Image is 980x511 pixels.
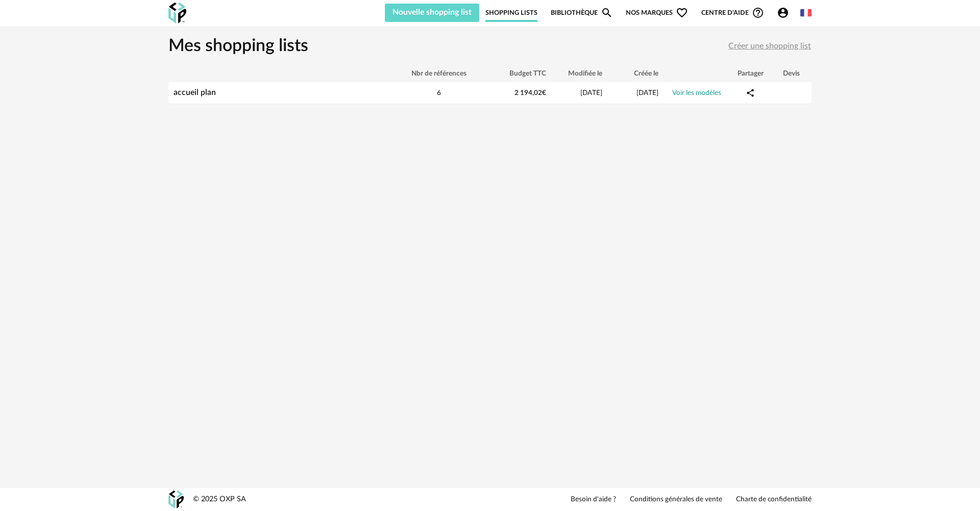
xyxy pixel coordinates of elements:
div: Nbr de références [393,69,485,78]
img: OXP [168,491,184,508]
a: Besoin d'aide ? [571,495,616,504]
img: OXP [168,3,186,23]
div: Devis [771,69,812,78]
span: Magnify icon [601,7,613,19]
span: Heart Outline icon [676,7,688,19]
span: Account Circle icon [777,7,789,19]
a: Conditions générales de vente [630,495,722,504]
div: Budget TTC [485,69,551,78]
a: accueil plan [174,88,216,96]
a: Voir les modèles [672,89,721,96]
a: Charte de confidentialité [736,495,812,504]
span: Share Variant icon [746,88,755,96]
span: 6 [437,89,441,96]
div: © 2025 OXP SA [193,495,246,504]
button: Nouvelle shopping list [385,4,479,22]
span: 2 194,02 [514,89,546,96]
div: Créée le [607,69,664,78]
span: [DATE] [636,89,658,96]
span: € [542,89,546,96]
span: Nos marques [626,4,688,22]
a: Shopping Lists [485,4,537,22]
span: Créer une shopping list [728,42,811,50]
div: Modifiée le [551,69,607,78]
span: Nouvelle shopping list [393,8,472,16]
span: Centre d'aideHelp Circle Outline icon [701,7,764,19]
span: Account Circle icon [777,7,794,19]
span: [DATE] [580,89,602,96]
a: BibliothèqueMagnify icon [551,4,613,22]
img: fr [800,7,812,18]
span: Help Circle Outline icon [752,7,764,19]
h1: Mes shopping lists [168,35,308,58]
div: Partager [730,69,771,78]
button: Créer une shopping list [728,37,812,56]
